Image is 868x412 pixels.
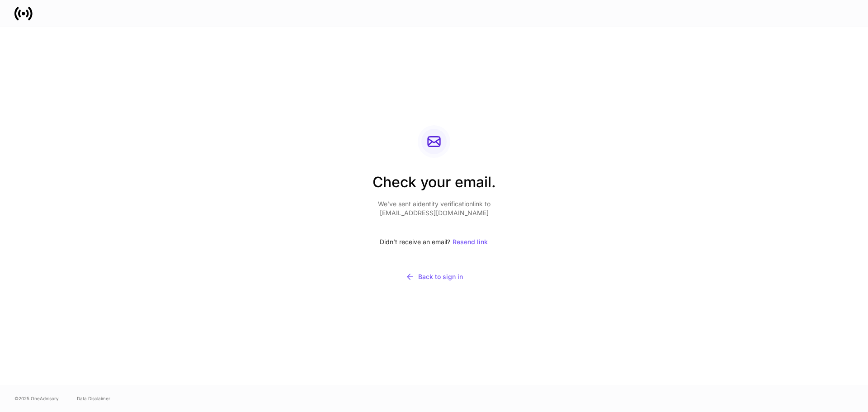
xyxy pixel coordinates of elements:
[77,395,110,402] a: Data Disclaimer
[373,199,496,218] p: We’ve sent a identity verification link to [EMAIL_ADDRESS][DOMAIN_NAME]
[406,272,463,281] div: Back to sign in
[373,172,496,199] h2: Check your email.
[14,395,59,402] span: © 2025 OneAdvisory
[373,232,496,252] div: Didn’t receive an email?
[452,232,488,252] button: Resend link
[373,266,496,287] button: Back to sign in
[453,239,488,245] div: Resend link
